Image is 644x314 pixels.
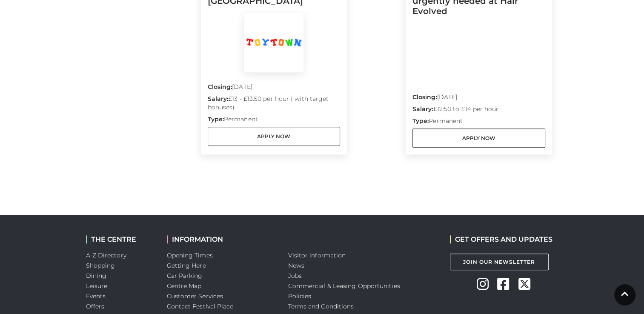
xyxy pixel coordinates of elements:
[288,272,302,280] a: Jobs
[208,83,232,91] strong: Closing:
[86,292,106,300] a: Events
[450,235,552,243] h2: GET OFFERS AND UPDATES
[167,235,275,243] h2: INFORMATION
[208,95,229,103] strong: Salary:
[412,93,545,105] p: [DATE]
[86,262,115,269] a: Shopping
[86,303,105,310] a: Offers
[288,292,312,300] a: Policies
[288,303,354,310] a: Terms and Conditions
[412,117,545,128] p: Permanent
[167,251,213,259] a: Opening Times
[288,251,346,259] a: Visitor information
[208,83,341,94] p: [DATE]
[288,262,304,269] a: News
[208,94,341,115] p: £13 - £13.50 per hour ( with target bonuses)
[86,235,154,243] h2: THE CENTRE
[167,292,223,300] a: Customer Services
[208,115,224,123] strong: Type:
[208,115,341,127] p: Permanent
[86,272,107,280] a: Dining
[86,282,108,290] a: Leisure
[244,13,303,72] img: Toy Town
[167,272,203,280] a: Car Parking
[412,105,433,113] strong: Salary:
[208,127,341,146] a: Apply Now
[86,251,126,259] a: A-Z Directory
[412,128,545,148] a: Apply Now
[412,117,429,125] strong: Type:
[288,282,400,290] a: Commercial & Leasing Opportunities
[412,93,437,101] strong: Closing:
[412,105,545,117] p: £12:50 to £14 per hour
[167,282,202,290] a: Centre Map
[167,303,234,310] a: Contact Festival Place
[167,262,206,269] a: Getting Here
[450,254,549,270] a: Join Our Newsletter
